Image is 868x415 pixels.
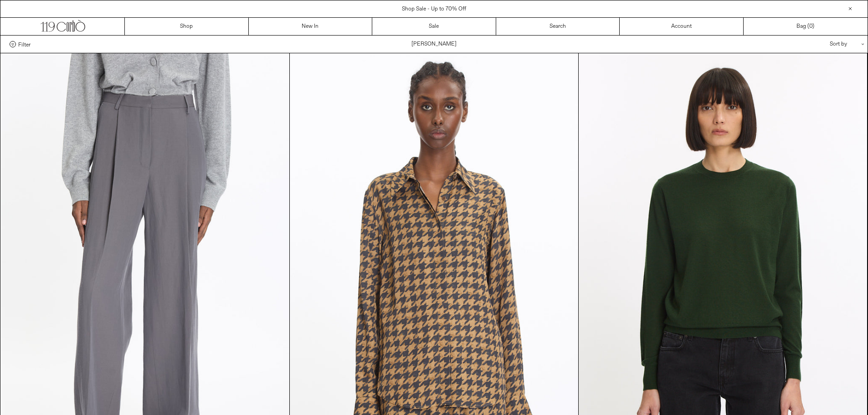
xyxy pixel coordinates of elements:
a: Shop Sale - Up to 70% Off [402,5,466,13]
a: Search [496,18,620,35]
span: 0 [809,23,812,30]
div: Sort by [776,36,858,53]
a: New In [249,18,373,35]
a: Sale [372,18,496,35]
a: Bag () [744,18,868,35]
span: Filter [18,41,31,47]
a: Account [620,18,744,35]
a: Shop [125,18,249,35]
span: ) [809,22,814,31]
